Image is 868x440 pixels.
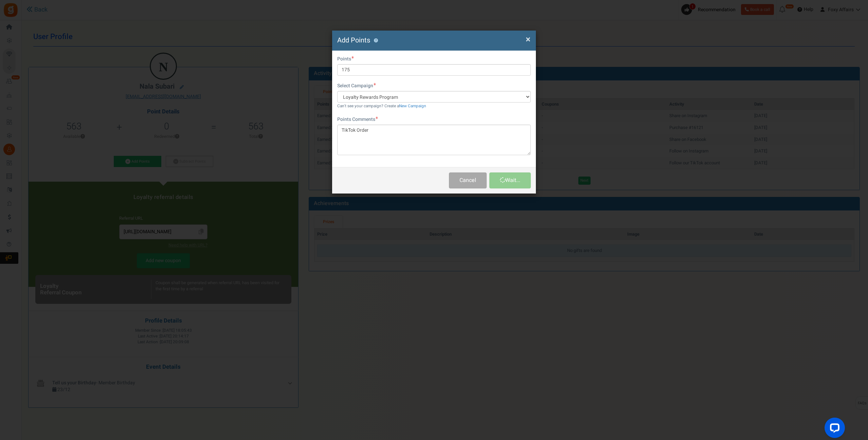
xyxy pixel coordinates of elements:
[399,103,426,109] a: New Campaign
[337,116,378,123] label: Points Comments
[337,35,370,45] span: Add Points
[337,56,354,62] label: Points
[374,38,378,43] button: ?
[449,172,487,188] button: Cancel
[337,82,376,89] label: Select Campaign
[526,33,530,46] span: ×
[337,103,426,109] small: Can't see your campaign? Create a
